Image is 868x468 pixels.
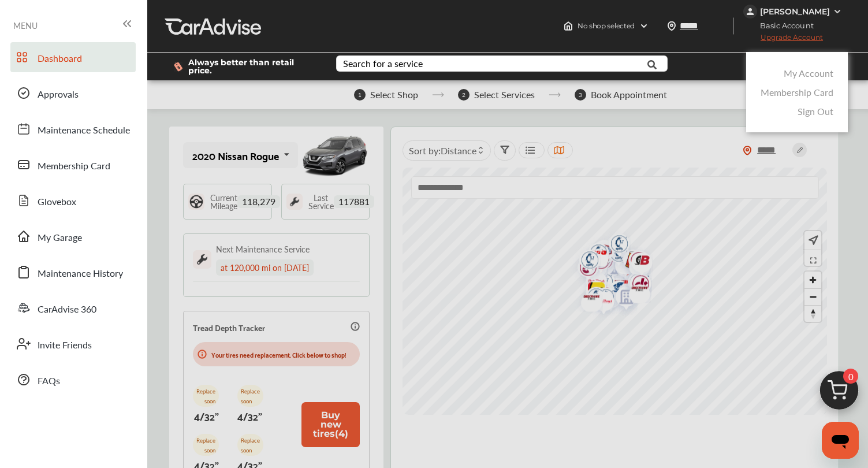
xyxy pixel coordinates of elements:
img: dollor_label_vector.a70140d1.svg [174,62,182,72]
span: FAQs [38,374,60,389]
span: CarAdvise 360 [38,302,96,317]
span: Invite Friends [38,338,92,353]
a: Glovebox [10,185,136,216]
span: Dashboard [38,51,82,66]
span: Glovebox [38,195,76,210]
a: FAQs [10,365,136,395]
a: Invite Friends [10,329,136,359]
span: Membership Card [38,159,110,174]
span: MENU [13,21,38,30]
a: CarAdvise 360 [10,293,136,323]
iframe: Button to launch messaging window [822,422,859,459]
a: My Account [784,66,833,80]
span: 0 [843,369,858,384]
a: Maintenance Schedule [10,114,136,144]
span: My Garage [38,231,82,246]
a: Maintenance History [10,257,136,287]
span: Maintenance Schedule [38,123,130,138]
div: Search for a service [343,59,423,68]
a: Dashboard [10,42,136,72]
a: My Garage [10,221,136,251]
a: Membership Card [10,150,136,180]
img: cart_icon.3d0951e8.svg [811,366,867,421]
span: Maintenance History [38,266,123,281]
a: Approvals [10,78,136,108]
a: Sign Out [798,105,833,118]
span: Always better than retail price. [188,58,318,75]
a: Membership Card [761,86,833,99]
span: Approvals [38,87,79,102]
